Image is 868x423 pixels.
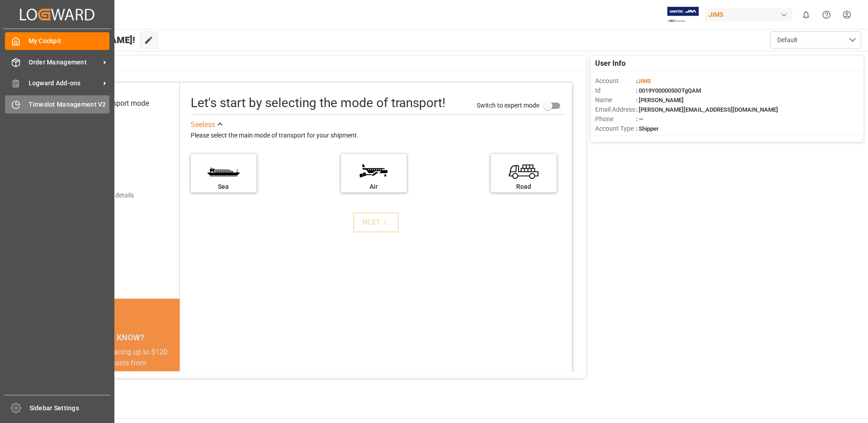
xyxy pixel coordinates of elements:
[167,347,180,412] button: next slide / item
[29,58,100,67] span: Order Management
[636,106,778,113] span: : [PERSON_NAME][EMAIL_ADDRESS][DOMAIN_NAME]
[29,100,110,109] span: Timeslot Management V2
[636,87,701,94] span: : 0019Y0000050OTgQAM
[636,125,659,132] span: : Shipper
[595,114,636,124] span: Phone
[191,130,566,141] div: Please select the main mode of transport for your shipment.
[636,97,684,103] span: : [PERSON_NAME]
[595,95,636,105] span: Name
[637,78,651,84] span: JIMS
[595,105,636,114] span: Email Address
[770,31,861,49] button: open menu
[5,32,109,50] a: My Cockpit
[191,119,215,130] div: See less
[195,182,252,192] div: Sea
[362,217,390,228] div: NEXT
[29,36,110,46] span: My Cockpit
[636,78,651,84] span: :
[595,58,626,69] span: User Info
[477,101,539,108] span: Switch to expert mode
[495,182,552,192] div: Road
[77,191,134,200] div: Add shipping details
[345,182,402,192] div: Air
[705,6,796,23] button: JIMS
[29,79,100,88] span: Logward Add-ons
[38,31,135,49] span: Hello [PERSON_NAME]!
[816,5,837,25] button: Help Center
[353,212,399,232] button: NEXT
[5,95,109,113] a: Timeslot Management V2
[636,116,643,123] span: : —
[595,76,636,86] span: Account
[705,8,792,21] div: JIMS
[595,124,636,133] span: Account Type
[796,5,816,25] button: show 0 new notifications
[191,93,445,113] div: Let's start by selecting the mode of transport!
[595,86,636,95] span: Id
[30,403,111,413] span: Sidebar Settings
[777,35,798,45] span: Default
[667,7,699,23] img: Exertis%20JAM%20-%20Email%20Logo.jpg_1722504956.jpg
